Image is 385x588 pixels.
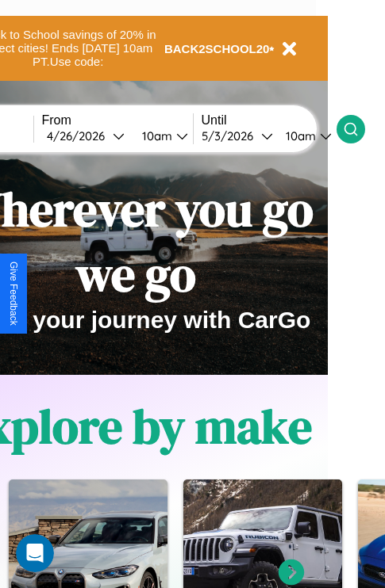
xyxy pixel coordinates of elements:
button: 10am [273,128,337,144]
button: 4/26/2026 [42,128,129,144]
div: Give Feedback [8,262,19,326]
label: From [42,113,193,128]
div: 10am [278,128,320,143]
div: 10am [134,128,176,143]
div: 5 / 3 / 2026 [202,128,261,143]
iframe: Intercom live chat [16,534,54,572]
label: Until [202,113,337,128]
div: 4 / 26 / 2026 [47,128,113,143]
button: 10am [129,128,193,144]
b: BACK2SCHOOL20 [164,42,270,55]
